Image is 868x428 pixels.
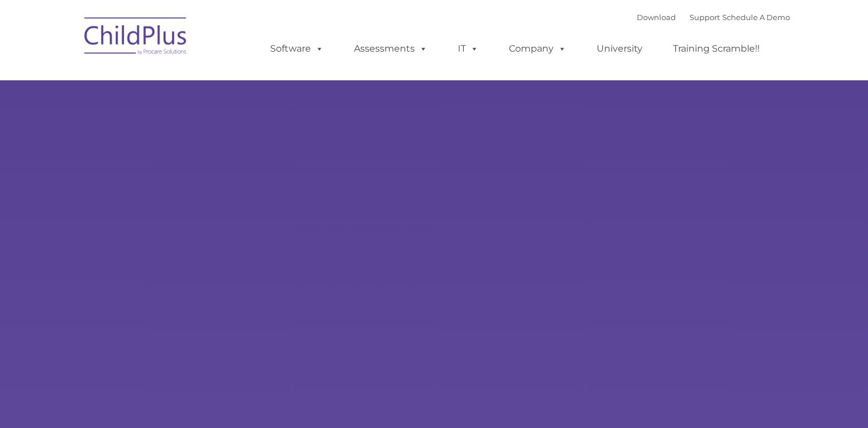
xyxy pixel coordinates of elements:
a: Schedule A Demo [722,13,790,22]
font: | [637,13,790,22]
a: Software [259,37,335,60]
img: ChildPlus by Procare Solutions [79,9,193,67]
a: University [585,37,654,60]
a: Support [690,13,720,22]
a: Company [497,37,578,60]
a: Download [637,13,676,22]
a: Assessments [342,37,439,60]
a: Training Scramble!! [661,37,771,60]
a: IT [446,37,490,60]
